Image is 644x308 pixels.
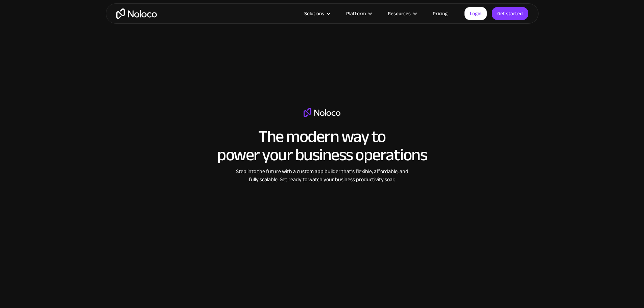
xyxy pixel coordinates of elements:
div: Resources [388,9,411,18]
div: Step into the future with a custom app builder that’s flexible, affordable, and fully scalable. G... [233,167,412,184]
a: Login [464,7,487,20]
a: Get started [492,7,528,20]
a: home [116,8,157,19]
a: Pricing [424,9,456,18]
div: Platform [338,9,379,18]
div: Solutions [296,9,338,18]
div: Resources [379,9,424,18]
div: Solutions [304,9,324,18]
div: Platform [346,9,366,18]
h2: The modern way to power your business operations [217,127,427,164]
